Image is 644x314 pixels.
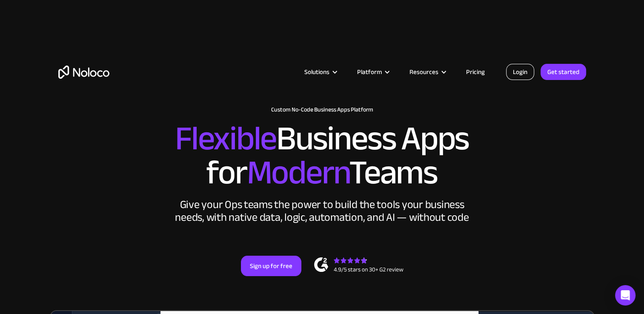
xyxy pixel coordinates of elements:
[346,66,399,77] div: Platform
[175,107,276,170] span: Flexible
[506,64,534,80] a: Login
[173,198,471,224] div: Give your Ops teams the power to build the tools your business needs, with native data, logic, au...
[399,66,455,77] div: Resources
[58,66,109,79] a: home
[409,66,438,77] div: Resources
[58,122,586,190] h2: Business Apps for Teams
[615,285,635,305] div: Open Intercom Messenger
[241,256,301,276] a: Sign up for free
[455,66,495,77] a: Pricing
[357,66,382,77] div: Platform
[294,66,346,77] div: Solutions
[246,141,349,204] span: Modern
[541,64,586,80] a: Get started
[304,66,329,77] div: Solutions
